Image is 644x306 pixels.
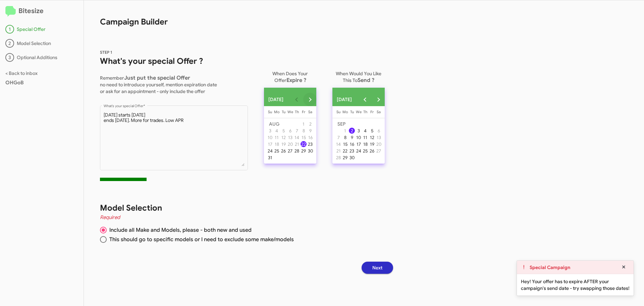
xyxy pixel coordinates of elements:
span: We [287,110,293,114]
button: August 13, 2025 [287,134,293,141]
div: 3 [5,53,14,62]
button: September 10, 2025 [355,134,362,141]
div: 30 [307,148,313,154]
div: 3 [267,128,273,134]
div: 7 [335,134,341,140]
button: September 9, 2025 [348,134,355,141]
button: September 30, 2025 [348,154,355,161]
button: August 18, 2025 [273,141,280,147]
button: August 5, 2025 [280,127,287,134]
button: August 17, 2025 [267,141,273,147]
div: 2 [5,39,14,48]
div: 1 [5,25,14,34]
div: 12 [369,134,375,140]
div: 1 [342,128,348,134]
div: 20 [287,141,293,147]
button: August 24, 2025 [267,147,273,154]
div: 15 [301,134,307,140]
button: August 23, 2025 [307,141,314,147]
div: Optional Additions [5,53,78,62]
button: August 29, 2025 [300,147,307,154]
a: < Back to inbox [5,70,38,76]
button: August 8, 2025 [300,127,307,134]
button: August 9, 2025 [307,127,314,134]
div: 22 [342,148,348,154]
div: 13 [376,134,382,140]
div: Model Selection [5,39,78,48]
button: August 16, 2025 [307,134,314,141]
button: August 19, 2025 [280,141,287,147]
button: September 4, 2025 [362,127,369,134]
div: 17 [267,141,273,147]
button: September 17, 2025 [355,141,362,147]
div: 25 [362,148,368,154]
button: September 26, 2025 [369,147,375,154]
button: September 5, 2025 [369,127,375,134]
button: August 20, 2025 [287,141,293,147]
div: 7 [294,128,300,134]
div: 10 [267,134,273,140]
h4: Required [100,213,380,221]
div: 14 [335,141,341,147]
div: 24 [267,148,273,154]
span: Th [363,110,367,114]
div: 26 [369,148,375,154]
h1: What's your special Offer ? [100,56,248,67]
div: 29 [342,155,348,161]
button: September 11, 2025 [362,134,369,141]
span: Su [268,110,272,114]
button: August 26, 2025 [280,147,287,154]
div: 11 [274,134,280,140]
td: AUG [267,121,300,127]
div: 11 [362,134,368,140]
button: September 25, 2025 [362,147,369,154]
p: Remember no need to introduce yourself, mention expiration date or ask for an appointment - only ... [100,72,248,95]
button: Next month [372,93,385,106]
button: August 31, 2025 [267,154,273,161]
span: Th [295,110,299,114]
button: September 2, 2025 [348,127,355,134]
div: 24 [356,148,362,154]
div: 23 [307,141,313,147]
div: 6 [287,128,293,134]
div: 6 [376,128,382,134]
div: 25 [274,148,280,154]
div: 30 [349,155,355,161]
p: When Does Your Offer [264,68,316,84]
button: September 29, 2025 [342,154,348,161]
button: September 28, 2025 [335,154,342,161]
div: 3 [356,128,362,134]
h1: Campaign Builder [84,0,396,27]
button: August 28, 2025 [293,147,300,154]
span: Just put the special Offer [124,75,190,81]
span: Sa [308,110,312,114]
div: 16 [349,141,355,147]
div: 8 [342,134,348,140]
button: September 15, 2025 [342,141,348,147]
div: Special Offer [5,25,78,34]
div: 5 [369,128,375,134]
span: [DATE] [268,93,283,105]
p: When Would You Like This To [332,68,385,84]
button: September 8, 2025 [342,134,348,141]
button: August 7, 2025 [293,127,300,134]
button: August 12, 2025 [280,134,287,141]
button: Previous month [358,93,372,106]
button: August 14, 2025 [293,134,300,141]
span: [DATE] [337,93,352,105]
button: September 13, 2025 [375,134,382,141]
div: 31 [267,155,273,161]
span: We [356,110,362,114]
button: September 7, 2025 [335,134,342,141]
div: 15 [342,141,348,147]
td: SEP [335,121,382,127]
div: 8 [301,128,307,134]
div: 13 [287,134,293,140]
div: 29 [301,148,307,154]
div: 5 [280,128,286,134]
button: August 21, 2025 [293,141,300,147]
button: August 11, 2025 [273,134,280,141]
button: August 1, 2025 [300,121,307,127]
button: Choose month and year [332,93,359,106]
span: Tu [350,110,354,114]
